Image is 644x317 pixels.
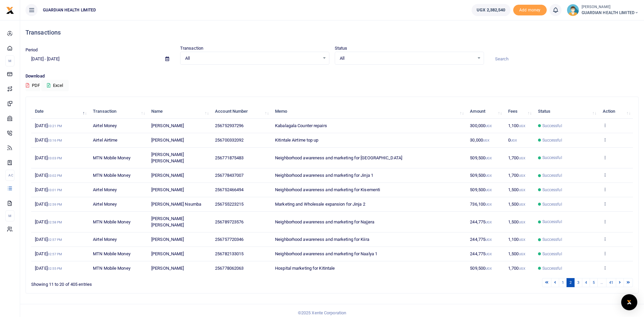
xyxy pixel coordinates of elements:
[93,251,130,256] span: MTN Mobile Money
[275,237,369,242] span: Neighborhood awareness and marketing for Kiira
[519,203,525,206] small: UGX
[48,174,62,177] small: 03:02 PM
[542,265,562,271] span: Successful
[5,55,14,66] li: M
[25,47,38,53] label: Period
[40,7,99,13] span: GUARDIAN HEALTH LIMITED
[485,174,492,177] small: UGX
[508,266,525,271] span: 1,700
[6,7,14,12] a: logo-small logo-large logo-large
[335,45,347,52] label: Status
[582,4,639,10] small: [PERSON_NAME]
[35,123,62,128] span: [DATE]
[151,187,184,192] span: [PERSON_NAME]
[485,238,492,242] small: UGX
[148,104,211,119] th: Name: activate to sort column ascending
[606,278,616,287] a: 41
[477,7,505,13] span: UGX 2,382,540
[271,104,466,119] th: Memo: activate to sort column ascending
[25,53,160,65] input: select period
[275,155,402,160] span: Neighborhood awareness and marketing for [GEOGRAPHIC_DATA]
[35,155,62,160] span: [DATE]
[513,7,547,12] a: Add money
[567,4,639,16] a: profile-user [PERSON_NAME] GUARDIAN HEALTH LIMITED
[93,237,117,242] span: Airtel Money
[470,202,492,207] span: 736,100
[470,173,492,178] span: 509,500
[215,266,244,271] span: 256778062063
[470,187,492,192] span: 509,500
[508,202,525,207] span: 1,500
[485,203,492,206] small: UGX
[508,138,517,143] span: 0
[48,124,62,128] small: 03:21 PM
[25,73,639,80] p: Download
[582,10,639,16] span: GUARDIAN HEALTH LIMITED
[215,138,244,143] span: 256700332092
[151,123,184,128] span: [PERSON_NAME]
[519,156,525,160] small: UGX
[519,252,525,256] small: UGX
[542,155,562,161] span: Successful
[151,216,184,228] span: [PERSON_NAME] [PERSON_NAME]
[215,173,244,178] span: 256778437007
[275,173,373,178] span: Neighborhood awareness and marketing for Jinja 1
[151,173,184,178] span: [PERSON_NAME]
[340,55,474,62] span: All
[483,139,489,142] small: UGX
[470,219,492,224] span: 244,775
[485,220,492,224] small: UGX
[35,138,62,143] span: [DATE]
[48,139,62,142] small: 03:16 PM
[559,278,567,287] a: 1
[93,123,117,128] span: Airtel Money
[542,123,562,129] span: Successful
[31,277,279,288] div: Showing 11 to 20 of 405 entries
[48,188,62,192] small: 03:01 PM
[275,138,318,143] span: Kitintale Airtime top up
[151,237,184,242] span: [PERSON_NAME]
[582,278,590,287] a: 4
[215,123,244,128] span: 256752937296
[93,202,117,207] span: Airtel Money
[275,202,365,207] span: Marketing and Wholesale expansion for Jinja 2
[275,251,377,256] span: Neighborhood awareness and marketing for Naalya 1
[275,219,374,224] span: Neighborhood awareness and marketing for Najjera
[470,266,492,271] span: 509,500
[5,210,14,221] li: M
[151,266,184,271] span: [PERSON_NAME]
[93,138,117,143] span: Airtel Airtime
[469,4,513,16] li: Wallet ballance
[542,137,562,143] span: Successful
[275,266,335,271] span: Hospital marketing for Kitintale
[35,202,62,207] span: [DATE]
[508,187,525,192] span: 1,500
[567,278,575,287] a: 2
[508,251,525,256] span: 1,500
[508,237,525,242] span: 1,100
[470,251,492,256] span: 244,775
[215,219,244,224] span: 256789723576
[574,278,582,287] a: 3
[48,238,62,242] small: 02:57 PM
[470,123,492,128] span: 300,000
[508,123,525,128] span: 1,100
[35,187,62,192] span: [DATE]
[534,104,599,119] th: Status: activate to sort column ascending
[93,155,130,160] span: MTN Mobile Money
[504,104,534,119] th: Fees: activate to sort column ascending
[215,202,244,207] span: 256755223215
[93,187,117,192] span: Airtel Money
[485,252,492,256] small: UGX
[35,251,62,256] span: [DATE]
[215,237,244,242] span: 256757720346
[466,104,504,119] th: Amount: activate to sort column ascending
[275,187,380,192] span: Neighborhood awareness and marketing for Kisementi
[485,267,492,270] small: UGX
[542,251,562,257] span: Successful
[621,294,637,310] div: Open Intercom Messenger
[35,266,62,271] span: [DATE]
[151,152,184,164] span: [PERSON_NAME] [PERSON_NAME]
[485,156,492,160] small: UGX
[519,238,525,242] small: UGX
